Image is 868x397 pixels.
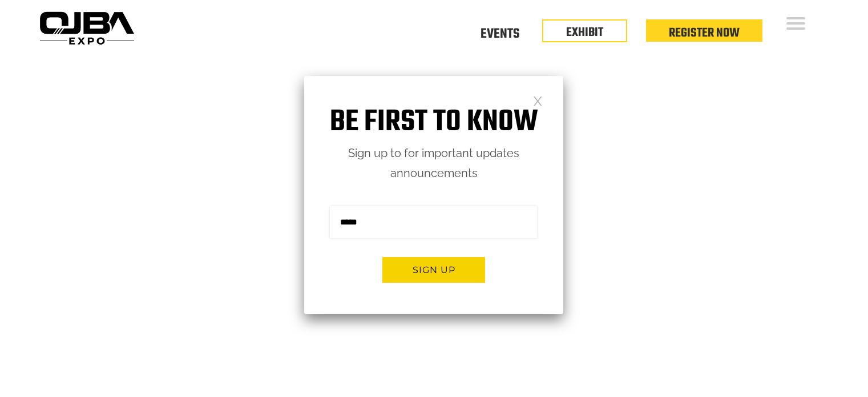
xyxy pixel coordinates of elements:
h1: Be first to know [304,105,563,141]
a: EXHIBIT [566,23,603,42]
button: Sign up [382,257,485,283]
p: Sign up to for important updates announcements [304,143,563,183]
a: Register Now [669,23,740,43]
a: Close [533,95,543,105]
